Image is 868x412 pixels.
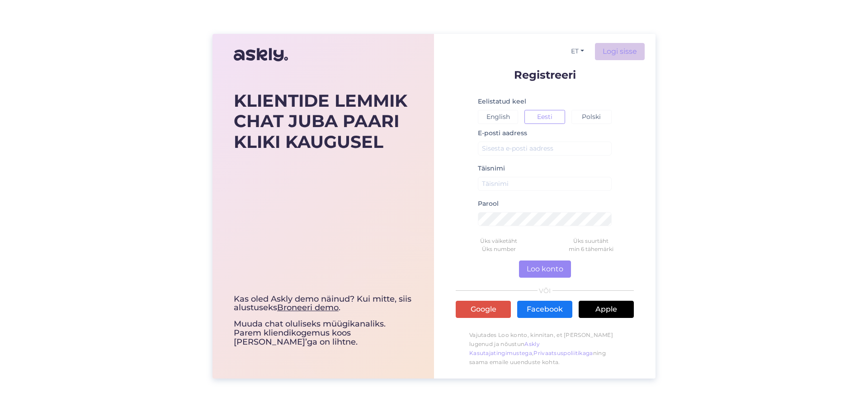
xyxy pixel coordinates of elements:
[478,177,612,191] input: Täisnimi
[234,44,288,66] img: Askly
[478,110,518,124] button: English
[234,90,413,152] div: KLIENTIDE LEMMIK CHAT JUBA PAARI KLIKI KAUGUSEL
[478,128,527,138] label: E-posti aadress
[277,303,339,313] a: Broneeri demo
[453,237,545,245] div: Üks väiketäht
[533,350,593,356] a: Privaatsuspoliitikaga
[469,341,540,356] a: Askly Kasutajatingimustega
[524,110,565,124] button: Eesti
[567,45,588,58] button: ET
[595,43,645,60] a: Logi sisse
[478,199,499,208] label: Parool
[456,69,634,81] p: Registreeri
[478,164,505,173] label: Täisnimi
[519,260,571,278] button: Loo konto
[234,295,413,313] div: Kas oled Askly demo näinud? Kui mitte, siis alustuseks .
[478,142,612,156] input: Sisesta e-posti aadress
[453,245,545,253] div: Üks number
[579,301,634,318] a: Apple
[478,97,526,106] label: Eelistatud keel
[456,326,634,371] p: Vajutades Loo konto, kinnitan, et [PERSON_NAME] lugenud ja nõustun , ning saama emaile uuenduste ...
[571,110,612,124] button: Polski
[545,245,637,253] div: min 6 tähemärki
[456,301,511,318] a: Google
[538,288,552,294] span: VÕI
[517,301,572,318] a: Facebook
[234,295,413,347] div: Muuda chat oluliseks müügikanaliks. Parem kliendikogemus koos [PERSON_NAME]’ga on lihtne.
[545,237,637,245] div: Üks suurtäht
